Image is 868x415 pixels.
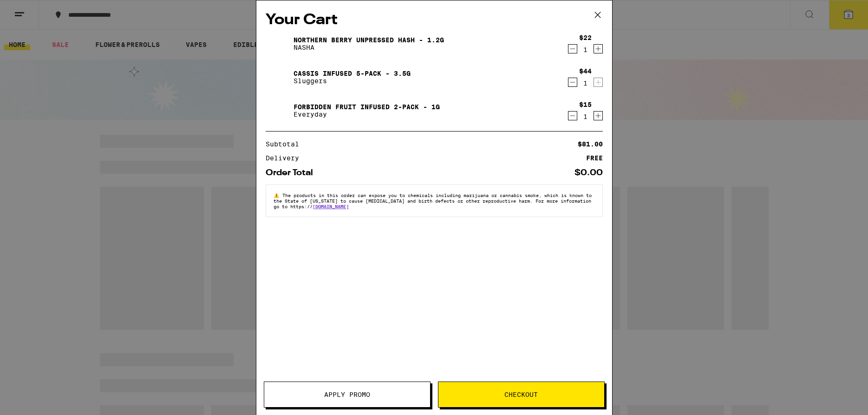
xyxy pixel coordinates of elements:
button: Increment [594,78,603,87]
button: Increment [594,44,603,53]
button: Increment [594,111,603,120]
a: Northern Berry Unpressed Hash - 1.2g [294,36,444,44]
h2: Your Cart [266,10,603,31]
a: [DOMAIN_NAME] [313,204,349,209]
p: NASHA [294,44,444,51]
div: 1 [579,113,592,120]
button: Decrement [568,44,577,53]
span: The products in this order can expose you to chemicals including marijuana or cannabis smoke, whi... [274,192,592,209]
button: Checkout [438,382,605,408]
div: Order Total [266,169,320,177]
span: Apply Promo [324,391,370,398]
button: Apply Promo [264,382,431,408]
div: 1 [579,79,592,87]
a: Cassis Infused 5-pack - 3.5g [294,70,411,77]
div: $0.00 [574,169,603,177]
img: Forbidden Fruit Infused 2-Pack - 1g [266,98,292,124]
div: $22 [579,34,592,41]
p: Sluggers [294,77,411,85]
img: Northern Berry Unpressed Hash - 1.2g [266,31,292,57]
button: Decrement [568,78,577,87]
div: Subtotal [266,141,306,147]
div: $44 [579,67,592,75]
span: Checkout [504,391,538,398]
button: Decrement [568,111,577,120]
img: Cassis Infused 5-pack - 3.5g [266,64,292,90]
a: Forbidden Fruit Infused 2-Pack - 1g [294,103,440,111]
p: Everyday [294,111,440,118]
span: ⚠️ [274,192,282,198]
div: $81.00 [578,141,603,147]
div: 1 [579,46,592,53]
div: FREE [586,155,603,161]
div: Delivery [266,155,306,161]
div: $15 [579,101,592,108]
